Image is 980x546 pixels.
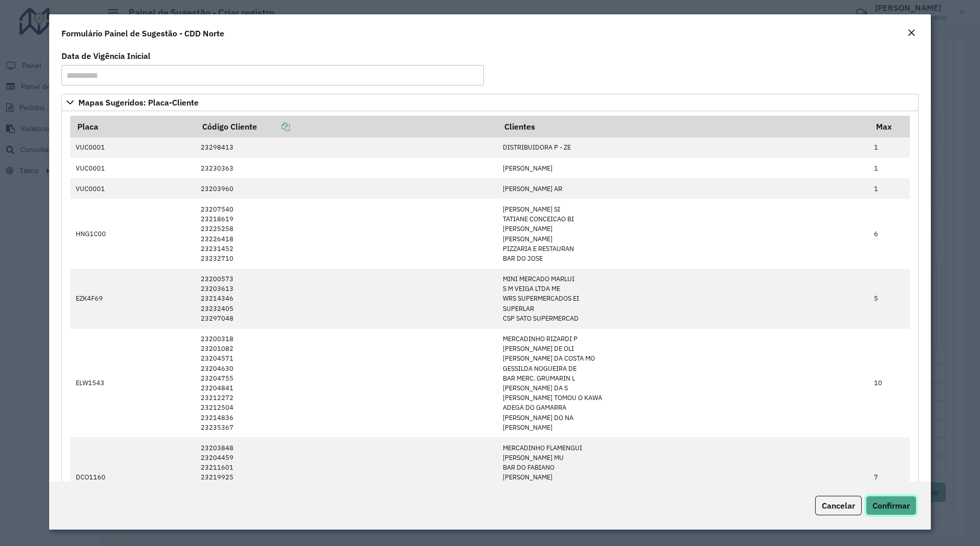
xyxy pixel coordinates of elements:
[869,269,910,329] td: 5
[869,116,910,137] th: Max
[869,329,910,438] td: 10
[497,437,869,517] td: MERCADINHO FLAMENGUI [PERSON_NAME] MU BAR DO FABIANO [PERSON_NAME] 48.950.821 [PERSON_NAME] ADEGA...
[195,329,497,438] td: 23200318 23201082 23204571 23204630 23204755 23204841 23212272 23212504 23214836 23235367
[869,178,910,199] td: 1
[195,178,497,199] td: 23203960
[907,29,915,37] em: Fechar
[497,158,869,178] td: [PERSON_NAME]
[866,496,917,515] button: Confirmar
[869,199,910,268] td: 6
[497,137,869,158] td: DISTRIBUIDORA P - ZE
[70,158,195,178] td: VUC0001
[195,158,497,178] td: 23230363
[61,50,151,62] label: Data de Vigência Inicial
[497,329,869,438] td: MERCADINHO RIZARDI P [PERSON_NAME] DE OLI [PERSON_NAME] DA COSTA MO GESSILDA NOGUEIRA DE BAR MERC...
[70,178,195,199] td: VUC0001
[815,496,862,515] button: Cancelar
[497,116,869,137] th: Clientes
[872,500,910,511] span: Confirmar
[70,137,195,158] td: VUC0001
[70,437,195,517] td: DCO1160
[195,437,497,517] td: 23203848 23204459 23211601 23219925 23227340 23230843 23231233
[61,94,919,111] a: Mapas Sugeridos: Placa-Cliente
[497,178,869,199] td: [PERSON_NAME] AR
[61,27,224,39] h4: Formulário Painel de Sugestão - CDD Norte
[70,269,195,329] td: EZK4F69
[195,116,497,137] th: Código Cliente
[869,158,910,178] td: 1
[195,137,497,158] td: 23298413
[70,329,195,438] td: ELW1543
[195,269,497,329] td: 23200573 23203613 23214346 23232405 23297048
[822,500,855,511] span: Cancelar
[497,269,869,329] td: MINI MERCADO MARLUI S M VEIGA LTDA ME WRS SUPERMERCADOS EI SUPERLAR CSP SATO SUPERMERCAD
[904,27,919,40] button: Close
[78,98,199,107] span: Mapas Sugeridos: Placa-Cliente
[195,199,497,268] td: 23207540 23218619 23225258 23226418 23231452 23232710
[70,199,195,268] td: HNG1C00
[497,199,869,268] td: [PERSON_NAME] SI TATIANE CONCEICAO BI [PERSON_NAME] [PERSON_NAME] PIZZARIA E RESTAURAN BAR DO JOSE
[257,121,290,132] a: Copiar
[869,137,910,158] td: 1
[70,116,195,137] th: Placa
[869,437,910,517] td: 7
